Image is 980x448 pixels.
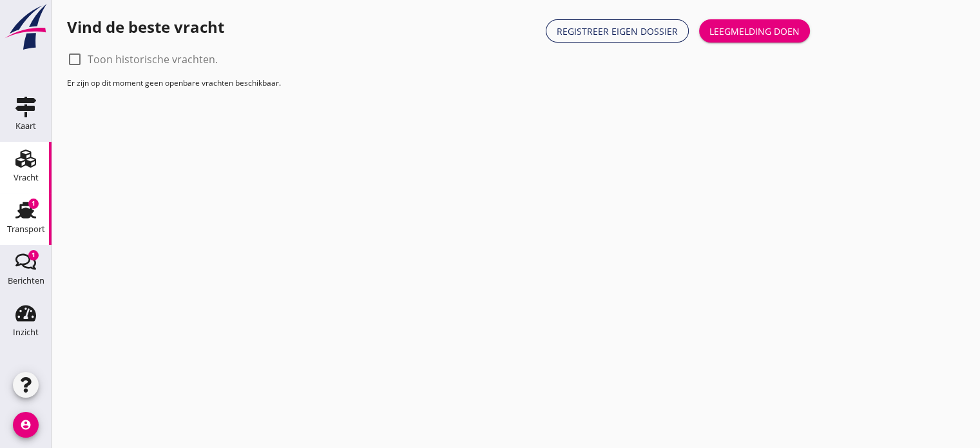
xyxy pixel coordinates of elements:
[67,15,224,46] h1: Vind de beste vracht
[3,3,49,51] img: logo-small.a267ee39.svg
[28,199,39,209] div: 1
[28,250,39,260] div: 1
[88,53,218,66] label: Toon historische vrachten.
[67,77,815,89] p: Er zijn op dit moment geen openbare vrachten beschikbaar.
[709,24,800,38] div: Leegmelding doen
[15,122,36,130] div: Kaart
[13,412,39,438] i: account_circle
[557,24,678,38] div: Registreer eigen dossier
[699,19,810,43] button: Leegmelding doen
[13,328,39,336] div: Inzicht
[14,173,39,182] div: Vracht
[7,225,45,233] div: Transport
[8,277,44,285] div: Berichten
[546,19,689,43] a: Registreer eigen dossier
